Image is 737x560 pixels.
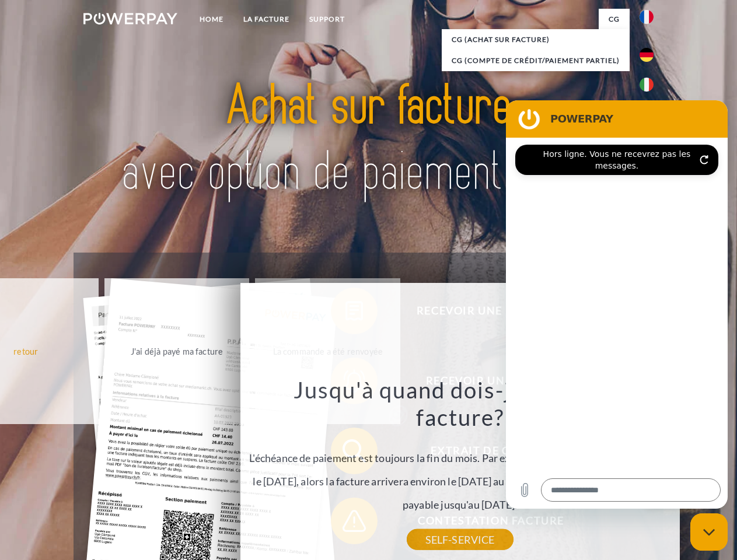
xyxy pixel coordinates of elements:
[247,376,673,540] div: L'échéance de paiement est toujours la fin du mois. Par exemple, si la commande a été passée le [...
[111,343,243,359] div: J'ai déjà payé ma facture
[407,529,514,550] a: SELF-SERVICE
[83,13,177,24] img: logo-powerpay-white.svg
[442,50,630,71] a: CG (Compte de crédit/paiement partiel)
[506,100,728,509] iframe: Fenêtre de messagerie
[233,9,299,30] a: LA FACTURE
[640,48,654,62] img: de
[442,29,630,50] a: CG (achat sur facture)
[190,9,233,30] a: Home
[640,10,654,24] img: fr
[247,376,673,432] h3: Jusqu'à quand dois-je payer ma facture?
[111,56,626,223] img: title-powerpay_fr.svg
[599,9,630,30] a: CG
[690,513,728,551] iframe: Bouton de lancement de la fenêtre de messagerie, conversation en cours
[299,9,355,30] a: Support
[640,78,654,92] img: it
